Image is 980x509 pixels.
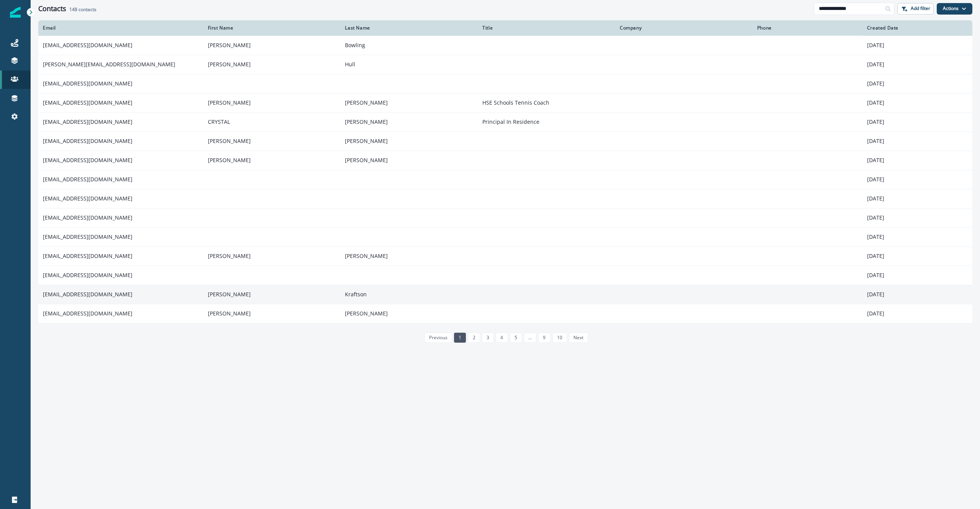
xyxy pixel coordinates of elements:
[38,55,972,74] a: [PERSON_NAME][EMAIL_ADDRESS][DOMAIN_NAME][PERSON_NAME]Hull[DATE]
[38,74,972,93] a: [EMAIL_ADDRESS][DOMAIN_NAME][DATE]
[38,227,203,246] td: [EMAIL_ADDRESS][DOMAIN_NAME]
[203,304,341,323] td: [PERSON_NAME]
[620,25,748,31] div: Company
[867,41,968,49] p: [DATE]
[38,304,203,323] td: [EMAIL_ADDRESS][DOMAIN_NAME]
[38,5,66,13] h1: Contacts
[38,208,203,227] td: [EMAIL_ADDRESS][DOMAIN_NAME]
[340,285,478,304] td: Kraftson
[38,189,203,208] td: [EMAIL_ADDRESS][DOMAIN_NAME]
[38,189,972,208] a: [EMAIL_ADDRESS][DOMAIN_NAME][DATE]
[538,333,550,343] a: Page 9
[203,36,341,55] td: [PERSON_NAME]
[69,7,96,12] h2: contacts
[38,285,972,304] a: [EMAIL_ADDRESS][DOMAIN_NAME][PERSON_NAME]Kraftson[DATE]
[867,233,968,241] p: [DATE]
[38,246,972,266] a: [EMAIL_ADDRESS][DOMAIN_NAME][PERSON_NAME][PERSON_NAME][DATE]
[38,208,972,227] a: [EMAIL_ADDRESS][DOMAIN_NAME][DATE]
[867,25,968,31] div: Created Date
[757,25,858,31] div: Phone
[69,6,77,13] span: 148
[203,246,341,266] td: [PERSON_NAME]
[867,118,968,126] p: [DATE]
[340,151,478,170] td: [PERSON_NAME]
[867,156,968,164] p: [DATE]
[38,170,972,189] a: [EMAIL_ADDRESS][DOMAIN_NAME][DATE]
[38,112,203,131] td: [EMAIL_ADDRESS][DOMAIN_NAME]
[203,151,341,170] td: [PERSON_NAME]
[340,36,478,55] td: Bowling
[468,333,480,343] a: Page 2
[482,25,611,31] div: Title
[867,271,968,279] p: [DATE]
[867,99,968,107] p: [DATE]
[423,333,588,343] ul: Pagination
[203,93,341,112] td: [PERSON_NAME]
[38,36,972,55] a: [EMAIL_ADDRESS][DOMAIN_NAME][PERSON_NAME]Bowling[DATE]
[482,99,611,107] p: HSE Schools Tennis Coach
[38,112,972,131] a: [EMAIL_ADDRESS][DOMAIN_NAME]CRYSTAL[PERSON_NAME]Principal In Residence[DATE]
[496,333,508,343] a: Page 4
[867,252,968,260] p: [DATE]
[867,80,968,87] p: [DATE]
[38,36,203,55] td: [EMAIL_ADDRESS][DOMAIN_NAME]
[340,55,478,74] td: Hull
[867,195,968,202] p: [DATE]
[38,266,972,285] a: [EMAIL_ADDRESS][DOMAIN_NAME][DATE]
[482,333,494,343] a: Page 3
[524,333,536,343] a: Jump forward
[911,6,930,11] p: Add filter
[867,214,968,222] p: [DATE]
[937,3,972,15] button: Actions
[203,285,341,304] td: [PERSON_NAME]
[510,333,522,343] a: Page 5
[38,227,972,246] a: [EMAIL_ADDRESS][DOMAIN_NAME][DATE]
[482,118,611,126] p: Principal In Residence
[345,25,473,31] div: Last Name
[38,266,203,285] td: [EMAIL_ADDRESS][DOMAIN_NAME]
[867,176,968,183] p: [DATE]
[203,112,341,131] td: CRYSTAL
[454,333,466,343] a: Page 1 is your current page
[340,304,478,323] td: [PERSON_NAME]
[867,310,968,317] p: [DATE]
[208,25,336,31] div: First Name
[867,61,968,68] p: [DATE]
[569,333,588,343] a: Next page
[203,131,341,151] td: [PERSON_NAME]
[38,93,972,112] a: [EMAIL_ADDRESS][DOMAIN_NAME][PERSON_NAME][PERSON_NAME]HSE Schools Tennis Coach[DATE]
[867,137,968,145] p: [DATE]
[38,246,203,266] td: [EMAIL_ADDRESS][DOMAIN_NAME]
[552,333,567,343] a: Page 10
[38,285,203,304] td: [EMAIL_ADDRESS][DOMAIN_NAME]
[897,3,934,15] button: Add filter
[38,93,203,112] td: [EMAIL_ADDRESS][DOMAIN_NAME]
[38,151,203,170] td: [EMAIL_ADDRESS][DOMAIN_NAME]
[43,25,199,31] div: Email
[203,55,341,74] td: [PERSON_NAME]
[38,55,203,74] td: [PERSON_NAME][EMAIL_ADDRESS][DOMAIN_NAME]
[867,291,968,298] p: [DATE]
[38,304,972,323] a: [EMAIL_ADDRESS][DOMAIN_NAME][PERSON_NAME][PERSON_NAME][DATE]
[38,151,972,170] a: [EMAIL_ADDRESS][DOMAIN_NAME][PERSON_NAME][PERSON_NAME][DATE]
[340,246,478,266] td: [PERSON_NAME]
[38,74,203,93] td: [EMAIL_ADDRESS][DOMAIN_NAME]
[38,131,203,151] td: [EMAIL_ADDRESS][DOMAIN_NAME]
[38,131,972,151] a: [EMAIL_ADDRESS][DOMAIN_NAME][PERSON_NAME][PERSON_NAME][DATE]
[340,112,478,131] td: [PERSON_NAME]
[10,7,21,18] img: Inflection
[340,93,478,112] td: [PERSON_NAME]
[340,131,478,151] td: [PERSON_NAME]
[38,170,203,189] td: [EMAIL_ADDRESS][DOMAIN_NAME]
